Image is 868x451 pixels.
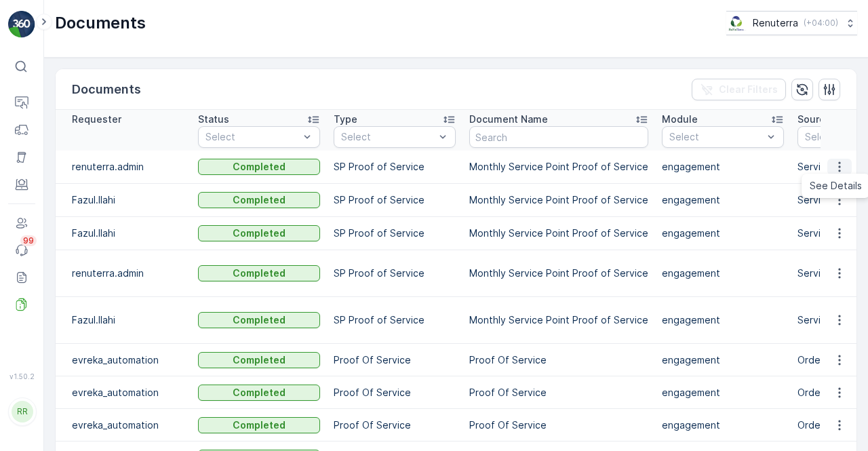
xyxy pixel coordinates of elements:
[334,267,456,280] p: SP Proof of Service
[8,237,35,264] a: 99
[72,313,184,327] p: Fazul.Ilahi
[469,227,648,240] p: Monthly Service Point Proof of Service
[8,11,35,38] img: logo
[719,83,778,96] p: Clear Filters
[662,353,784,367] p: engagement
[72,193,184,207] p: Fazul.Ilahi
[233,418,285,432] p: Completed
[726,11,857,35] button: Renuterra(+04:00)
[334,386,456,399] p: Proof Of Service
[469,386,648,399] p: Proof Of Service
[72,353,184,367] p: evreka_automation
[198,312,320,328] button: Completed
[662,160,784,174] p: engagement
[662,113,698,126] p: Module
[233,313,285,327] p: Completed
[334,418,456,432] p: Proof Of Service
[662,227,784,240] p: engagement
[72,386,184,399] p: evreka_automation
[12,401,33,423] div: RR
[198,113,229,126] p: Status
[233,227,285,240] p: Completed
[198,192,320,208] button: Completed
[469,193,648,207] p: Monthly Service Point Proof of Service
[334,160,456,174] p: SP Proof of Service
[233,160,285,174] p: Completed
[469,353,648,367] p: Proof Of Service
[233,353,285,367] p: Completed
[8,372,35,380] span: v 1.50.2
[469,126,648,148] input: Search
[662,313,784,327] p: engagement
[198,159,320,175] button: Completed
[198,225,320,241] button: Completed
[469,160,648,174] p: Monthly Service Point Proof of Service
[233,193,285,207] p: Completed
[669,130,763,144] p: Select
[198,417,320,433] button: Completed
[469,313,648,327] p: Monthly Service Point Proof of Service
[198,352,320,368] button: Completed
[804,176,867,195] a: See Details
[753,16,798,30] p: Renuterra
[198,385,320,401] button: Completed
[341,130,435,144] p: Select
[72,160,184,174] p: renuterra.admin
[726,16,747,31] img: Screenshot_2024-07-26_at_13.33.01.png
[8,383,35,440] button: RR
[233,386,285,399] p: Completed
[72,418,184,432] p: evreka_automation
[662,418,784,432] p: engagement
[72,267,184,280] p: renuterra.admin
[469,113,548,126] p: Document Name
[797,113,831,126] p: Source
[334,113,357,126] p: Type
[23,235,34,246] p: 99
[662,386,784,399] p: engagement
[205,130,299,144] p: Select
[334,227,456,240] p: SP Proof of Service
[692,79,786,100] button: Clear Filters
[72,113,121,126] p: Requester
[334,353,456,367] p: Proof Of Service
[810,179,862,193] span: See Details
[55,12,146,34] p: Documents
[72,227,184,240] p: Fazul.Ilahi
[469,267,648,280] p: Monthly Service Point Proof of Service
[233,267,285,280] p: Completed
[662,267,784,280] p: engagement
[469,418,648,432] p: Proof Of Service
[334,313,456,327] p: SP Proof of Service
[72,80,141,99] p: Documents
[804,18,838,28] p: ( +04:00 )
[198,265,320,281] button: Completed
[662,193,784,207] p: engagement
[334,193,456,207] p: SP Proof of Service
